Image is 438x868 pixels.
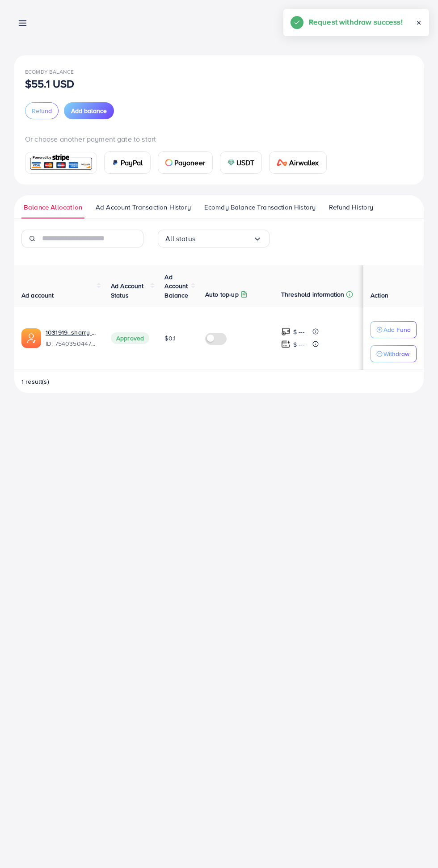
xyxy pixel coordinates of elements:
iframe: Chat [400,828,431,861]
p: $ --- [293,339,304,350]
span: Ad Account Balance [164,273,188,300]
button: Add Fund [371,321,417,338]
a: cardPayoneer [158,151,213,174]
p: Auto top-up [205,289,239,300]
span: Ad Account Transaction History [96,202,191,212]
div: <span class='underline'>1031919_sharry mughal_1755624852344</span></br>7540350447681863698 [46,328,97,348]
span: Refund [32,106,52,115]
a: cardPayPal [104,151,151,174]
span: USDT [236,157,255,168]
span: PayPal [121,157,143,168]
p: $ --- [293,327,304,337]
span: Balance Allocation [24,202,82,212]
img: ic-ads-acc.e4c84228.svg [21,328,41,348]
button: Add balance [64,102,114,119]
span: Approved [111,332,149,344]
span: Ecomdy Balance [25,68,74,75]
span: Airwallex [289,157,319,168]
p: $55.1 USD [25,78,74,89]
span: Ecomdy Balance Transaction History [204,202,316,212]
a: cardUSDT [220,151,262,174]
a: card [25,152,97,174]
p: Threshold information [281,289,344,300]
img: top-up amount [281,340,291,349]
img: card [227,159,235,166]
p: Withdraw [383,348,409,359]
span: $0.1 [164,334,176,343]
button: Withdraw [371,345,417,362]
div: Search for option [158,230,270,247]
img: card [112,159,119,166]
input: Search for option [195,232,253,246]
a: cardAirwallex [269,151,326,174]
h5: Request withdraw success! [309,16,403,28]
span: Payoneer [174,157,205,168]
span: Add balance [71,106,107,115]
span: All status [165,232,195,246]
span: Action [371,291,388,300]
p: Add Fund [383,324,411,335]
img: card [277,159,287,166]
span: Ad Account Status [111,281,144,299]
span: Ad account [21,291,54,300]
span: Refund History [329,202,373,212]
img: top-up amount [281,327,291,336]
button: Refund [25,102,59,119]
img: card [165,159,173,166]
img: card [28,153,94,172]
span: ID: 7540350447681863698 [46,339,97,348]
a: 1031919_sharry mughal_1755624852344 [46,328,97,337]
span: 1 result(s) [21,377,49,386]
p: Or choose another payment gate to start [25,134,413,144]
